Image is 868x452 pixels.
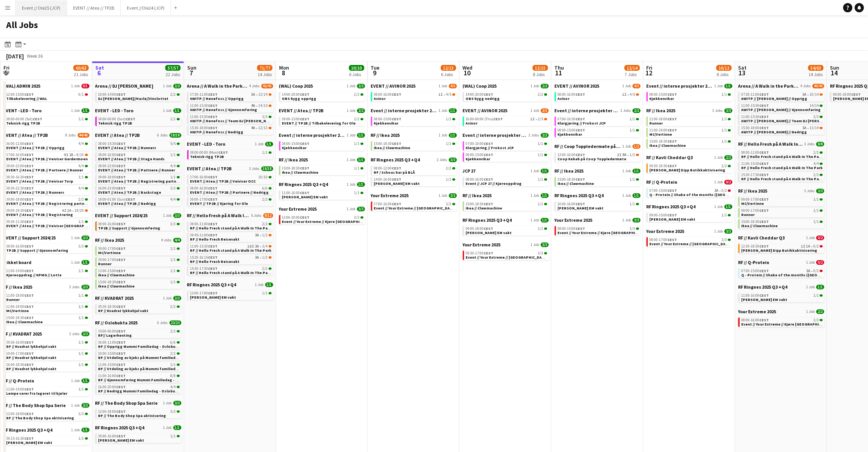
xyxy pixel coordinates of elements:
span: EVENT // Atea // TP2B [279,108,324,113]
span: 1 Job [439,133,447,138]
span: Kjøkkenvikar [374,121,399,126]
div: • [558,93,639,96]
span: AWITP // Jessheim // Nedrigg [742,130,807,135]
div: Event // interne prosjekter 20251 Job1/108:00-15:00CEST1/1Kjøkkenvikar [279,132,365,157]
div: EVENT // Atea // TP2B1 Job2/209:00-15:00CEST2/2EVENT // TP2B // Tilbakelevering for Ole [279,108,365,132]
span: AWITP // Hønefoss // Nedrigg [190,130,244,135]
span: CEST [576,116,585,121]
span: CEST [668,139,677,144]
span: 4/5 [449,84,457,88]
a: 15:30-18:00CEST3A•13/14AWITP // [PERSON_NAME] // Nedrigg [742,125,823,134]
span: 1 Job [715,84,723,88]
span: 1/1 [446,117,452,121]
span: 5A [803,93,807,96]
span: 2/2 [171,93,176,96]
span: 07:30-11:00 [190,93,218,96]
div: RF // Ikea 20253 Jobs3/311:00-18:00CEST1/1Runner11:00-19:00CEST1/1MC/Vertinne15:00-18:30CEST1/1Ik... [647,108,733,155]
span: 1/1 [722,128,727,132]
span: 09:00-15:00 [282,117,310,121]
span: 1/1 [446,142,452,146]
span: 08:00-11:00 [742,151,769,155]
span: AWITP // Hønefoss // Gjennomføring [190,107,258,112]
span: 3/3 [263,115,268,119]
span: CEST [484,92,494,97]
span: (WAL) ADMIN 2025 [3,83,41,89]
span: 15:00-18:30 [374,142,402,146]
span: EVENT - LED - Toro [3,108,42,113]
span: 1 Job [163,108,172,113]
span: EVENT // AVINOR 2025 [463,108,508,113]
span: 1/1 [449,108,457,113]
span: 11:00-15:30 [742,115,769,119]
span: 1/1 [725,84,733,88]
span: 11:00-18:00 [650,117,677,121]
a: 10:00-14:00CEST2/2DJ [PERSON_NAME]//Hasle//Vinslottet [98,92,180,101]
span: 13/14 [259,93,268,96]
a: 07:00-10:00CEST1/1Klargjøring // Frokost JCP [466,141,547,150]
span: 07:30-11:00 [742,93,769,96]
span: Kjøkkenvikar [282,145,307,150]
span: Event // interne prosjekter 2025 [463,132,527,138]
a: EVENT - LED - Toro1 Job1/1 [187,141,273,147]
button: Event // Ole25 (JCP) [16,0,67,15]
span: EVENT - LED - Toro [187,141,226,147]
span: Arena // DJ Walkie [95,83,154,89]
a: 11:00-15:30CEST3/3AWITP // [PERSON_NAME] // Team DJ [PERSON_NAME] [742,114,823,123]
span: EVENT // Atea // TP2B // Runners [98,145,156,150]
span: Event // interne prosjekter 2025 [371,108,437,113]
span: 1/1 [265,142,273,146]
a: 15:30-18:00CEST4A•12/13AWITP // Hønefoss // Nedrigg [190,125,272,134]
a: 08:00-15:00CEST1/1Kjøkkenvikar [374,116,456,125]
span: 14:00-20:00 [466,93,494,96]
div: Arena // DJ [PERSON_NAME]1 Job2/210:00-14:00CEST2/2DJ [PERSON_NAME]//Hasle//Vinslottet [95,83,181,108]
span: 8/8 [816,142,825,146]
span: RF // Hello Fresh på A Walk In The Park [738,141,803,147]
span: CEST [126,116,136,121]
span: 15:30-18:00 [190,126,218,130]
div: Event // interne prosjekter 20252 Jobs2/207:00-10:00CEST1/1Klargjøring // Frokost JCP08:00-15:00C... [463,132,549,168]
span: 1 Job [347,84,356,88]
a: 11:00-15:30CEST14/14AWITP // [PERSON_NAME] // Gjennomføring [742,103,823,112]
a: EVENT // AVINOR 20251 Job4/5 [371,83,457,89]
span: 09:00-18:00 [833,93,861,96]
a: Event // interne prosjekter 20251 Job1/1 [279,132,365,138]
span: Klargjøring // Frokost JCP [466,145,514,150]
span: CEST [760,92,769,97]
span: CEST [576,128,585,133]
span: Event // interne prosjekter 2025 [555,108,619,113]
span: 6 Jobs [158,133,168,138]
span: 1I [622,93,627,96]
span: 14/15 [259,104,268,108]
span: 1I [530,117,535,121]
div: (WAL) Coop 20251 Job2/214:00-20:00CEST2/2OBS bygg nedrigg [463,83,549,108]
span: 1 Job [347,133,356,138]
span: CEST [300,141,310,146]
span: 2/2 [357,108,365,113]
a: RF // Ikea 20253 Jobs3/3 [647,108,733,113]
span: 3 Jobs [713,108,723,113]
span: 1/1 [263,151,268,155]
span: 15:30-18:00 [742,126,769,130]
span: 44/46 [78,133,90,138]
div: • [466,117,547,121]
span: 08:00-00:00 (Sat) [7,117,43,121]
span: Runner [650,121,663,126]
a: 06:00-11:00CEST4/4EVENT // Atea // TP2B // Opprigg [7,141,88,150]
div: Arena // A Walk in the Park 20254 Jobs42/4507:30-11:00CEST5A•13/14AWITP // Hønefoss // Opprigg11:... [187,83,273,141]
a: 14:00-20:00CEST2/2OBS bygg opprigg [282,92,364,101]
a: Event // interne prosjekter 20252 Jobs2/2 [555,108,641,113]
span: Arena // A Walk in the Park 2025 [187,83,248,89]
span: 1/1 [81,108,90,113]
span: 2 Jobs [529,133,539,138]
span: 16:00-00:00 (Thu) [466,117,503,121]
a: 14:00-20:00CEST2/2OBS bygg nedrigg [466,92,547,101]
span: CEST [760,103,769,108]
span: 08:00-16:00 [558,93,585,96]
span: EVENT // Atea // TP2B [3,132,48,138]
span: 4/5 [633,84,641,88]
span: 12/13 [259,126,268,130]
span: 3/3 [725,108,733,113]
span: CEST [668,116,677,121]
span: 1/1 [630,117,635,121]
div: EVENT // AVINOR 20251 Job2/516:00-00:00 (Thu)CEST1I•2/5Avinor [463,108,549,132]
